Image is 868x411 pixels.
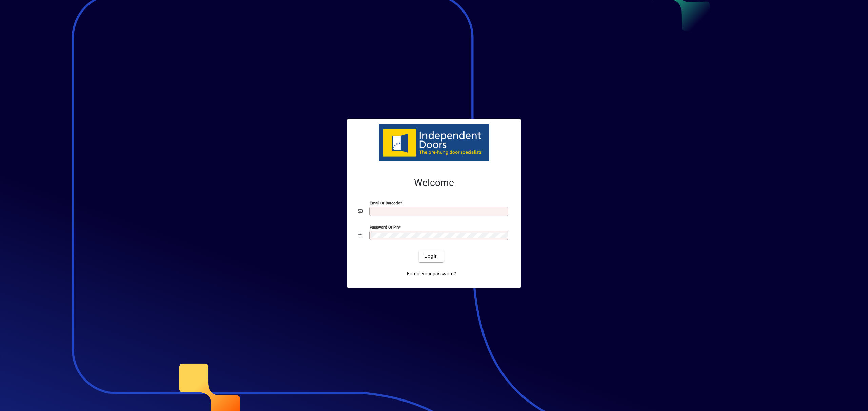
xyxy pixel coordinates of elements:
a: Forgot your password? [404,268,459,280]
mat-label: Email or Barcode [370,200,400,205]
span: Forgot your password? [407,270,456,277]
span: Login [424,253,438,260]
h2: Welcome [358,177,510,189]
button: Login [419,250,443,262]
mat-label: Password or Pin [370,224,399,229]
